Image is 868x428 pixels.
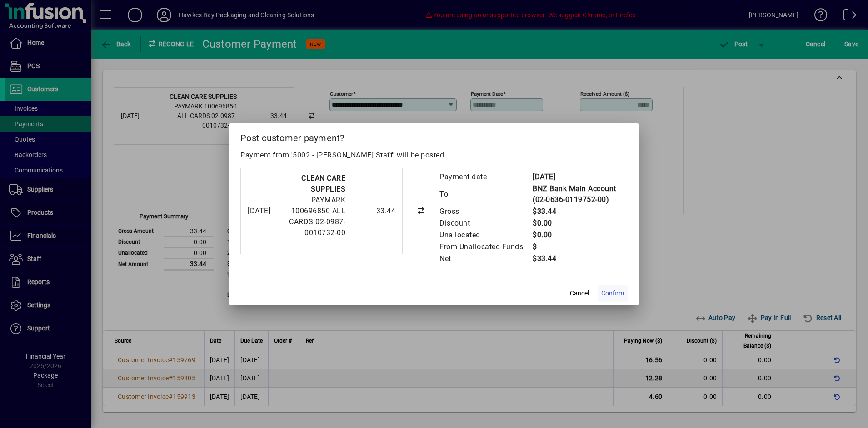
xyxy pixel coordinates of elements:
td: To: [439,183,532,206]
div: [DATE] [248,206,270,216]
button: Cancel [565,285,594,302]
td: $33.44 [532,253,628,265]
td: [DATE] [532,171,628,183]
h2: Post customer payment? [229,123,639,149]
td: $0.00 [532,229,628,241]
td: $0.00 [532,217,628,229]
td: Discount [439,217,532,229]
td: Net [439,253,532,265]
td: $ [532,241,628,253]
strong: CLEAN CARE SUPPLIES [301,174,345,193]
span: PAYMARK 100696850 ALL CARDS 02-0987-0010732-00 [289,196,345,237]
button: Confirm [598,285,628,302]
td: Unallocated [439,229,532,241]
span: Confirm [601,289,624,298]
td: BNZ Bank Main Account (02-0636-0119752-00) [532,183,628,206]
td: From Unallocated Funds [439,241,532,253]
div: 33.44 [350,206,395,216]
span: Cancel [570,289,589,298]
td: $33.44 [532,206,628,217]
td: Gross [439,206,532,217]
p: Payment from '5002 - [PERSON_NAME] Staff' will be posted. [240,150,628,161]
td: Payment date [439,171,532,183]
